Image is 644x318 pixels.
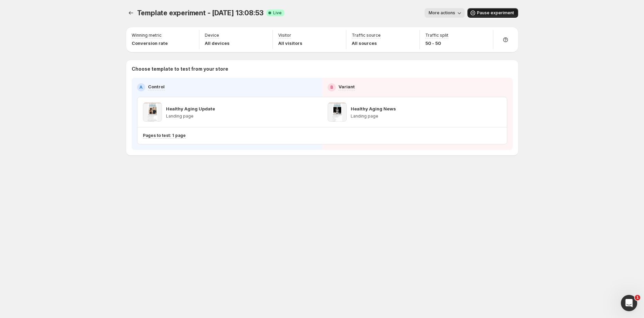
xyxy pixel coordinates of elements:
span: More actions [429,10,455,16]
p: Pages to test: 1 page [143,133,186,138]
p: All sources [352,40,381,47]
p: Conversion rate [132,40,168,47]
p: Variant [338,83,355,90]
h2: A [139,85,143,90]
p: Traffic split [425,33,448,38]
span: Pause experiment [477,10,514,16]
h2: B [330,85,333,90]
button: More actions [425,8,465,18]
img: Healthy Aging Update [143,103,162,122]
img: Healthy Aging News [328,103,347,122]
p: Healthy Aging News [351,105,396,112]
p: Winning metric [132,33,162,38]
span: 1 [635,295,640,300]
p: Healthy Aging Update [166,105,215,112]
button: Experiments [126,8,136,18]
p: Landing page [351,113,396,119]
p: Visitor [278,33,291,38]
p: 50 - 50 [425,40,448,47]
p: Control [148,83,165,90]
span: Template experiment - [DATE] 13:08:53 [137,9,264,17]
span: Live [273,10,282,16]
p: Traffic source [352,33,381,38]
button: Pause experiment [467,8,518,18]
p: Choose template to test from your store [132,66,513,72]
p: All visitors [278,40,302,47]
p: Device [205,33,219,38]
iframe: Intercom live chat [621,295,637,311]
p: All devices [205,40,230,47]
p: Landing page [166,113,215,119]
